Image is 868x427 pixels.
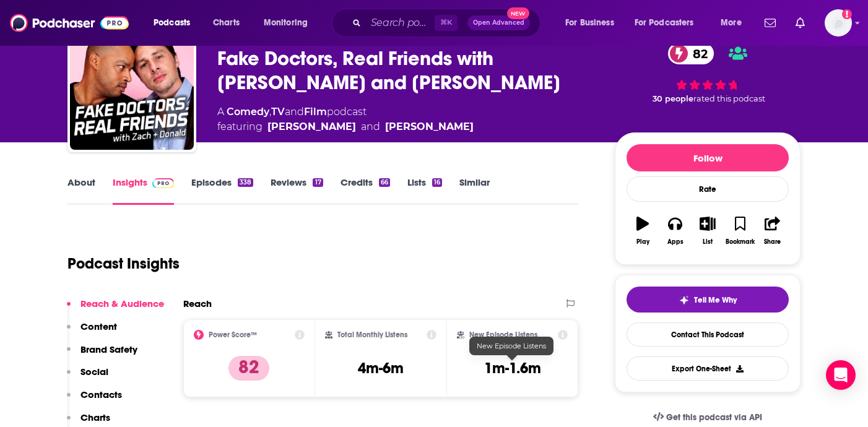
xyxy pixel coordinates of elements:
span: Open Advanced [473,20,524,26]
div: Apps [667,238,684,246]
img: Podchaser - Follow, Share and Rate Podcasts [10,11,129,35]
span: Charts [213,14,240,32]
div: [PERSON_NAME] [385,119,474,134]
a: InsightsPodchaser Pro [113,176,174,205]
div: 338 [238,178,253,187]
div: Share [764,238,781,246]
span: For Podcasters [635,14,694,32]
div: Rate [627,176,789,202]
button: Share [757,209,789,253]
div: 66 [379,178,390,187]
button: Contacts [67,389,122,412]
span: More [721,14,742,32]
span: New [507,7,529,19]
span: and [361,119,380,134]
button: Content [67,321,117,343]
span: and [285,106,304,118]
a: TV [271,106,285,118]
svg: Add a profile image [842,9,852,19]
span: Tell Me Why [694,295,737,305]
div: Play [636,238,649,246]
button: Reach & Audience [67,298,164,321]
p: Charts [80,412,110,423]
h3: 1m-1.6m [484,359,541,377]
span: 82 [680,43,714,64]
p: Brand Safety [80,343,137,355]
span: Monitoring [264,14,308,32]
button: Brand Safety [67,343,137,366]
img: tell me why sparkle [679,295,689,305]
button: Follow [627,144,789,171]
button: Export One-Sheet [627,356,789,381]
span: rated this podcast [693,94,765,103]
p: Reach & Audience [80,298,164,309]
div: [PERSON_NAME] [267,119,356,134]
h2: New Episode Listens [469,330,537,339]
a: Reviews17 [271,176,323,205]
button: Play [627,209,659,253]
button: open menu [145,13,206,33]
span: ⌘ K [435,15,458,31]
span: New Episode Listens [477,342,546,350]
h2: Reach [183,298,212,309]
a: Credits66 [341,176,390,205]
button: Open AdvancedNew [467,15,530,30]
button: open menu [627,13,712,33]
span: Get this podcast via API [666,412,762,423]
h3: 4m-6m [358,359,404,377]
div: Search podcasts, credits, & more... [344,9,552,37]
span: , [269,106,271,118]
p: Social [80,366,108,377]
p: Contacts [80,389,122,400]
button: Apps [659,209,691,253]
img: User Profile [825,9,852,37]
a: Show notifications dropdown [791,12,810,33]
div: List [703,238,713,246]
a: Show notifications dropdown [760,12,781,33]
span: iHeartPodcasts [217,35,297,46]
span: featuring [217,119,474,134]
button: open menu [557,13,630,33]
a: Contact This Podcast [627,322,789,347]
h2: Total Monthly Listens [337,330,407,339]
a: 82 [668,43,714,64]
a: Charts [205,13,247,33]
button: Social [67,366,108,389]
span: For Business [565,14,614,32]
span: Logged in as sashagoldin [825,9,852,37]
a: Film [304,106,327,118]
button: Show profile menu [825,9,852,37]
a: Lists16 [407,176,442,205]
div: 16 [432,178,442,187]
a: Comedy [227,106,269,118]
button: Bookmark [724,209,756,253]
h1: Podcast Insights [67,254,180,273]
a: About [67,176,95,205]
button: tell me why sparkleTell Me Why [627,287,789,313]
span: Podcasts [154,14,190,32]
a: Similar [459,176,490,205]
h2: Power Score™ [209,330,257,339]
p: 82 [228,356,269,381]
button: List [692,209,724,253]
div: 82 30 peoplerated this podcast [615,35,801,112]
p: Content [80,321,117,332]
button: open menu [712,13,757,33]
img: Podchaser Pro [152,178,174,188]
img: Fake Doctors, Real Friends with Zach and Donald [70,26,194,150]
a: Episodes338 [191,176,253,205]
div: 17 [313,178,323,187]
div: A podcast [217,105,474,134]
div: Open Intercom Messenger [826,360,856,390]
span: 30 people [653,94,693,103]
div: Bookmark [726,238,755,246]
button: open menu [255,13,324,33]
input: Search podcasts, credits, & more... [366,13,435,33]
